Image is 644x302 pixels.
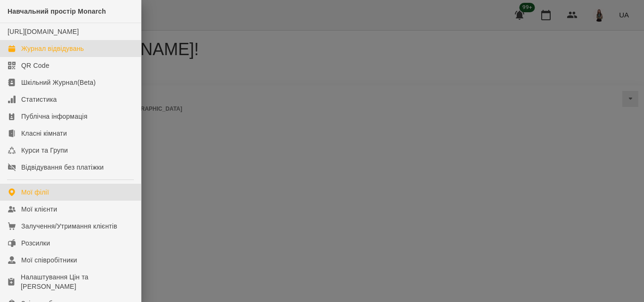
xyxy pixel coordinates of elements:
[8,8,106,15] span: Навчальний простір Monarch
[21,146,68,155] div: Курси та Групи
[21,78,96,87] div: Шкільний Журнал(Beta)
[21,61,50,70] div: QR Code
[21,188,49,197] div: Мої філії
[21,112,87,121] div: Публічна інформація
[21,221,117,231] div: Залучення/Утримання клієнтів
[21,272,133,291] div: Налаштування Цін та [PERSON_NAME]
[21,163,104,172] div: Відвідування без платіжки
[21,204,57,214] div: Мої клієнти
[21,255,77,265] div: Мої співробітники
[21,44,84,53] div: Журнал відвідувань
[21,238,50,248] div: Розсилки
[21,95,57,104] div: Статистика
[8,28,79,35] a: [URL][DOMAIN_NAME]
[21,129,67,138] div: Класні кімнати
